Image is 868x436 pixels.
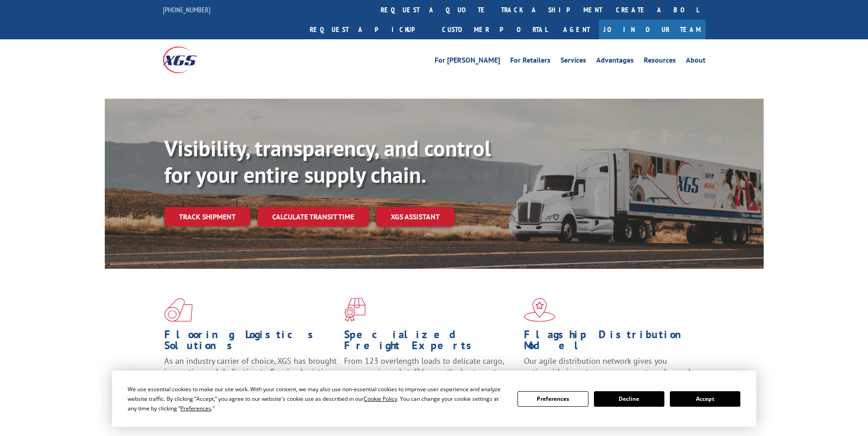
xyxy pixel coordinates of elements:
div: We use essential cookies to make our site work. With your consent, we may also use non-essential ... [128,384,507,413]
a: Join Our Team [599,20,706,39]
div: Cookie Consent Prompt [112,371,756,427]
h1: Flooring Logistics Solutions [164,329,337,356]
span: Cookie Policy [364,395,397,403]
a: Agent [554,20,599,39]
button: Decline [594,391,664,407]
a: About [686,57,706,67]
a: Track shipment [164,207,250,226]
span: Our agile distribution network gives you nationwide inventory management on demand. [524,356,692,377]
a: XGS ASSISTANT [376,207,454,227]
a: Calculate transit time [258,207,369,227]
h1: Flagship Distribution Model [524,329,697,356]
p: From 123 overlength loads to delicate cargo, our experienced staff knows the best way to move you... [344,356,517,396]
button: Accept [670,391,740,407]
a: Customer Portal [435,20,554,39]
span: Preferences [180,404,211,412]
img: xgs-icon-flagship-distribution-model-red [524,298,555,322]
a: Advantages [596,57,634,67]
a: Services [561,57,586,67]
button: Preferences [518,391,588,407]
a: Request a pickup [303,20,435,39]
h1: Specialized Freight Experts [344,329,517,356]
a: For Retailers [510,57,550,67]
img: xgs-icon-focused-on-flooring-red [344,298,366,322]
a: [PHONE_NUMBER] [163,5,210,14]
a: Resources [644,57,676,67]
a: For [PERSON_NAME] [435,57,500,67]
b: Visibility, transparency, and control for your entire supply chain. [164,134,491,189]
span: As an industry carrier of choice, XGS has brought innovation and dedication to flooring logistics... [164,356,337,388]
img: xgs-icon-total-supply-chain-intelligence-red [164,298,193,322]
